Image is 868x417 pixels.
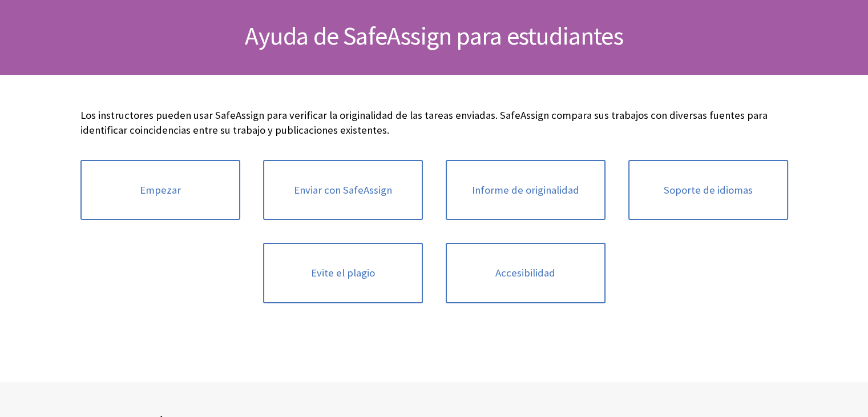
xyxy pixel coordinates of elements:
[263,243,423,303] a: Evite el plagio
[446,243,605,303] a: Accesibilidad
[472,183,579,197] font: Informe de originalidad
[80,160,240,220] a: Empezar
[495,266,555,279] font: Accesibilidad
[80,109,768,137] font: Los instructores pueden usar SafeAssign para verificar la originalidad de las tareas enviadas. Sa...
[664,183,753,197] font: Soporte de idiomas
[294,183,392,197] font: Enviar con SafeAssign
[140,183,181,197] font: Empezar
[628,160,788,220] a: Soporte de idiomas
[311,266,375,279] font: Evite el plagio
[245,20,623,51] font: Ayuda de SafeAssign para estudiantes
[263,160,423,220] a: Enviar con SafeAssign
[446,160,605,220] a: Informe de originalidad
